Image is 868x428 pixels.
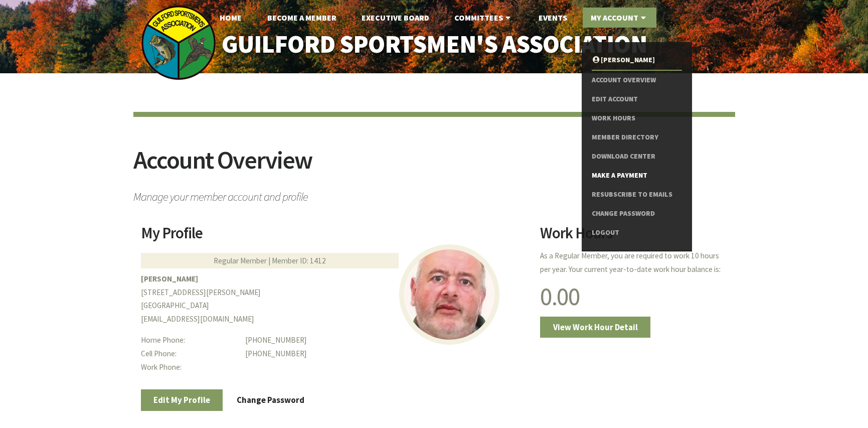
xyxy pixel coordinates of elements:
a: [PERSON_NAME] [592,51,681,70]
a: Change Password [224,389,317,410]
h1: 0.00 [540,284,727,309]
a: Download Center [592,147,681,166]
a: Work Hours [592,109,681,128]
dt: Work Phone [141,361,238,374]
p: [STREET_ADDRESS][PERSON_NAME] [GEOGRAPHIC_DATA] [EMAIL_ADDRESS][DOMAIN_NAME] [141,272,528,326]
a: Committees [446,8,521,28]
b: [PERSON_NAME] [141,274,198,283]
a: Become A Member [259,8,344,28]
a: Edit Account [592,90,681,109]
dt: Home Phone [141,334,238,347]
a: Logout [592,223,681,242]
a: My Account [583,8,656,28]
dt: Cell Phone [141,347,238,361]
a: View Work Hour Detail [540,317,650,338]
a: Executive Board [354,8,437,28]
h2: Account Overview [133,148,735,185]
a: Resubscribe to Emails [592,185,681,204]
dd: [PHONE_NUMBER] [245,347,528,361]
a: Home [212,8,250,28]
img: logo_sm.png [141,5,216,80]
div: Regular Member | Member ID: 1412 [141,253,399,268]
a: Make a Payment [592,166,681,185]
dd: [PHONE_NUMBER] [245,334,528,347]
h2: Work Hours [540,225,727,248]
h2: My Profile [141,225,528,248]
a: Events [530,8,575,28]
a: Member Directory [592,128,681,147]
a: Change Password [592,204,681,223]
a: Account Overview [592,71,681,90]
a: Edit My Profile [141,389,223,410]
span: Manage your member account and profile [133,185,735,203]
a: Guilford Sportsmen's Association [200,23,668,66]
p: As a Regular Member, you are required to work 10 hours per year. Your current year-to-date work h... [540,249,727,276]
